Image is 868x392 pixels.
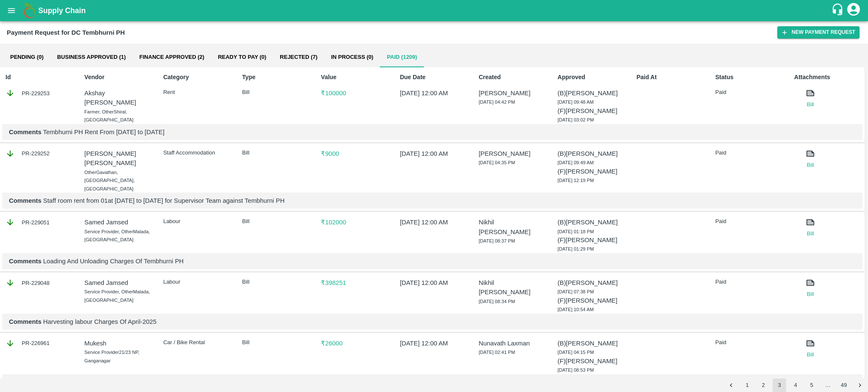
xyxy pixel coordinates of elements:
[558,235,626,245] p: (F) [PERSON_NAME]
[715,218,784,226] p: Paid
[853,378,867,392] button: Go to next page
[84,229,133,234] span: Service Provider, Other
[479,73,547,82] p: Created
[9,127,856,137] p: Tembhurni PH Rent From [DATE] to [DATE]
[50,47,133,67] button: Business Approved (1)
[84,289,133,294] span: Service Provider, Other
[558,106,626,116] p: (F) [PERSON_NAME]
[163,149,231,157] p: Staff Accommodation
[6,218,74,227] div: PR-229051
[558,278,626,287] p: (B) [PERSON_NAME]
[558,356,626,366] p: (F) [PERSON_NAME]
[558,99,594,105] span: [DATE] 09:48 AM
[6,88,74,98] div: PR-229253
[7,29,125,36] b: Payment Request for DC Tembhurni PH
[163,218,231,226] p: Labour
[558,117,594,122] span: [DATE] 03:02 PM
[715,88,784,97] p: Paid
[273,47,324,67] button: Rejected (7)
[321,218,389,227] p: ₹ 102000
[84,350,139,363] span: 21/23 NP, Ganganagar
[794,351,827,359] a: Bill
[794,73,862,82] p: Attachments
[789,378,802,392] button: Go to page 4
[400,218,468,227] p: [DATE] 12:00 AM
[84,218,153,227] p: Samed Jamsed
[6,278,74,287] div: PR-229048
[242,339,310,347] p: Bill
[211,47,273,67] button: Ready To Pay (0)
[321,149,389,158] p: ₹ 9000
[777,26,860,39] button: New Payment Request
[6,73,74,82] p: Id
[846,2,861,19] div: account of current user
[831,3,846,18] div: customer-support
[479,278,547,297] p: Nikhil [PERSON_NAME]
[794,161,827,169] a: Bill
[558,289,594,294] span: [DATE] 07:38 PM
[84,278,153,287] p: Samed Jamsed
[479,218,547,237] p: Nikhil [PERSON_NAME]
[723,378,868,392] nav: pagination navigation
[740,378,754,392] button: Go to page 1
[724,378,738,392] button: Go to previous page
[321,339,389,348] p: ₹ 26000
[9,317,856,326] p: Harvesting labour Charges Of April-2025
[84,170,96,175] span: Other
[715,149,784,157] p: Paid
[84,73,153,82] p: Vendor
[9,318,42,325] b: Comments
[805,378,818,392] button: Go to page 5
[321,88,389,98] p: ₹ 100000
[242,278,310,286] p: Bill
[558,350,594,355] span: [DATE] 04:15 PM
[9,129,42,135] b: Comments
[9,196,856,205] p: Staff room rent from 01at [DATE] to [DATE] for Supervisor Team against Tembhurni PH
[9,257,856,266] p: Loading And Unloading Charges Of Tembhurni PH
[9,197,42,204] b: Comments
[479,238,515,243] span: [DATE] 08:37 PM
[242,218,310,226] p: Bill
[84,350,119,355] span: Service Provider
[163,73,231,82] p: Category
[400,339,468,348] p: [DATE] 12:00 AM
[558,149,626,158] p: (B) [PERSON_NAME]
[558,296,626,305] p: (F) [PERSON_NAME]
[3,47,50,67] button: Pending (0)
[479,350,515,355] span: [DATE] 02:41 PM
[479,99,515,105] span: [DATE] 04:42 PM
[715,278,784,286] p: Paid
[479,149,547,158] p: [PERSON_NAME]
[84,339,153,348] p: Mukesh
[9,378,856,387] p: March month car rental
[321,73,389,82] p: Value
[558,307,594,312] span: [DATE] 10:54 AM
[773,378,786,392] button: page 3
[38,6,86,15] b: Supply Chain
[133,47,211,67] button: Finance Approved (2)
[380,47,424,67] button: Paid (1209)
[163,339,231,347] p: Car / Bike Rental
[715,73,784,82] p: Status
[821,381,835,389] div: …
[21,2,38,19] img: logo
[479,88,547,98] p: [PERSON_NAME]
[479,160,515,165] span: [DATE] 04:35 PM
[837,378,851,392] button: Go to page 49
[6,339,74,348] div: PR-226961
[84,149,153,168] p: [PERSON_NAME] [PERSON_NAME]
[558,367,594,373] span: [DATE] 08:53 PM
[558,229,594,234] span: [DATE] 01:18 PM
[84,289,150,303] span: Malada, [GEOGRAPHIC_DATA]
[400,88,468,98] p: [DATE] 12:00 AM
[637,73,705,82] p: Paid At
[479,339,547,348] p: Nunavath Laxman
[558,246,594,251] span: [DATE] 01:29 PM
[9,258,42,265] b: Comments
[400,278,468,287] p: [DATE] 12:00 AM
[558,339,626,348] p: (B) [PERSON_NAME]
[400,149,468,158] p: [DATE] 12:00 AM
[324,47,380,67] button: In Process (0)
[558,167,626,176] p: (F) [PERSON_NAME]
[794,229,827,238] a: Bill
